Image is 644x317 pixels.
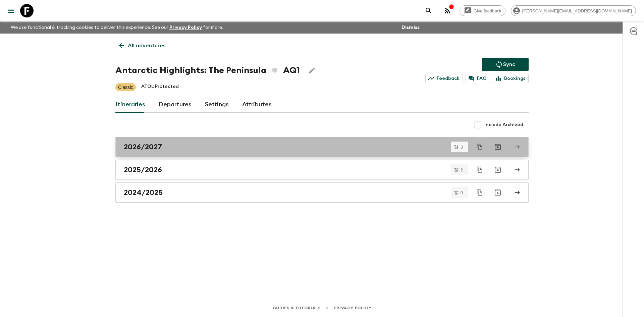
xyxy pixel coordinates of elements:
a: Give feedback [460,5,505,16]
span: 3 [457,145,467,149]
a: FAQ [466,74,490,83]
button: Archive [491,186,504,199]
p: ATOL Protected [141,83,179,91]
h1: Antarctic Highlights: The Peninsula AQ1 [115,64,300,77]
span: 0 [457,191,467,195]
a: Privacy Policy [334,304,371,312]
button: Dismiss [400,23,421,32]
a: Settings [205,97,229,113]
button: Archive [491,163,504,176]
a: 2026/2027 [115,137,529,157]
a: Attributes [242,97,272,113]
span: Give feedback [470,8,505,13]
p: Classic [118,84,133,91]
a: 2025/2026 [115,160,529,180]
a: Bookings [493,74,529,83]
a: 2024/2025 [115,182,529,203]
div: [PERSON_NAME][EMAIL_ADDRESS][DOMAIN_NAME] [511,5,636,16]
button: Duplicate [474,141,486,153]
h2: 2024/2025 [124,188,163,197]
p: All adventures [128,42,165,50]
p: We use functional & tracking cookies to deliver this experience. See our for more. [8,21,226,34]
button: search adventures [422,4,435,17]
a: All adventures [115,39,169,52]
span: [PERSON_NAME][EMAIL_ADDRESS][DOMAIN_NAME] [519,8,636,13]
a: Privacy Policy [169,25,202,30]
h2: 2025/2026 [124,165,162,174]
button: Edit Adventure Title [305,64,319,77]
span: 2 [457,168,467,172]
button: Archive [491,140,504,154]
button: menu [4,4,17,17]
a: Departures [159,97,192,113]
a: Guides & Tutorials [273,304,321,312]
a: Feedback [425,74,463,83]
button: Duplicate [474,164,486,176]
h2: 2026/2027 [124,143,162,151]
button: Duplicate [474,187,486,199]
button: Sync adventure departures to the booking engine [482,58,529,71]
p: Sync [503,60,515,68]
span: Include Archived [484,121,523,128]
a: Itineraries [115,97,145,113]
